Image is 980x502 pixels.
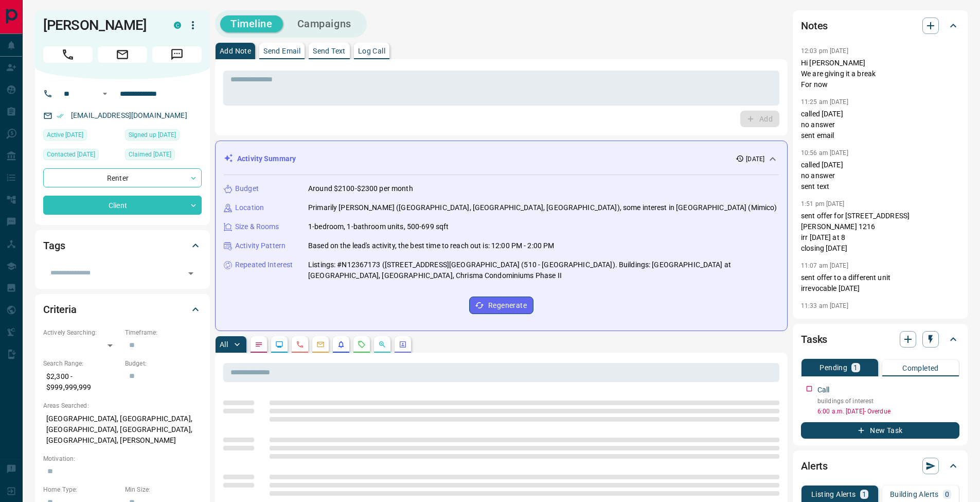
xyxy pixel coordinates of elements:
[801,98,848,106] p: 11:25 am [DATE]
[801,454,959,478] div: Alerts
[43,196,202,215] div: Client
[174,22,181,29] div: condos.ca
[819,364,847,371] p: Pending
[801,18,828,34] h2: Notes
[801,331,827,348] h2: Tasks
[152,46,202,63] span: Message
[125,129,202,144] div: Wed Aug 10 2022
[43,485,120,494] p: Home Type:
[47,149,95,160] span: Contacted [DATE]
[125,359,202,368] p: Budget:
[801,422,959,439] button: New Task
[308,221,449,232] p: 1-bedroom, 1-bathroom units, 500-699 sqft
[308,202,777,213] p: Primarily [PERSON_NAME] ([GEOGRAPHIC_DATA], [GEOGRAPHIC_DATA], [GEOGRAPHIC_DATA]), some interest ...
[801,272,959,294] p: sent offer to a different unit irrevocable [DATE]
[184,266,198,281] button: Open
[43,17,158,33] h1: [PERSON_NAME]
[43,233,202,258] div: Tags
[801,327,959,352] div: Tasks
[801,109,959,141] p: called [DATE] no answer sent email
[99,88,111,100] button: Open
[263,47,300,55] p: Send Email
[129,149,171,160] span: Claimed [DATE]
[801,47,848,55] p: 12:03 pm [DATE]
[235,259,293,270] p: Repeated Interest
[47,130,83,140] span: Active [DATE]
[125,485,202,494] p: Min Size:
[43,301,77,318] h2: Criteria
[902,365,939,372] p: Completed
[853,364,858,371] p: 1
[43,401,202,410] p: Areas Searched:
[220,15,283,32] button: Timeline
[220,341,228,348] p: All
[801,13,959,38] div: Notes
[220,47,251,55] p: Add Note
[235,221,279,232] p: Size & Rooms
[746,154,764,164] p: [DATE]
[43,46,93,63] span: Call
[308,183,413,194] p: Around $2100-$2300 per month
[43,129,120,144] div: Tue Sep 30 2025
[801,458,828,474] h2: Alerts
[801,160,959,192] p: called [DATE] no answer sent text
[890,491,939,498] p: Building Alerts
[817,385,830,395] p: Call
[308,259,779,281] p: Listings: #N12367173 ([STREET_ADDRESS][GEOGRAPHIC_DATA] (510 - [GEOGRAPHIC_DATA]). Buildings: [GE...
[275,340,283,349] svg: Lead Browsing Activity
[801,58,959,90] p: Hi [PERSON_NAME] We are giving it a break For now
[801,211,959,254] p: sent offer for [STREET_ADDRESS][PERSON_NAME] 1216 irr [DATE] at 8 closing [DATE]
[43,297,202,322] div: Criteria
[235,202,264,213] p: Location
[57,112,64,119] svg: Email Verified
[817,396,959,406] p: buildings of interest
[811,491,856,498] p: Listing Alerts
[316,340,325,349] svg: Emails
[235,183,259,194] p: Budget
[129,130,176,140] span: Signed up [DATE]
[358,340,366,349] svg: Requests
[98,46,147,63] span: Email
[862,491,866,498] p: 1
[235,240,286,251] p: Activity Pattern
[43,149,120,163] div: Tue Sep 09 2025
[308,240,554,251] p: Based on the lead's activity, the best time to reach out is: 12:00 PM - 2:00 PM
[801,262,848,269] p: 11:07 am [DATE]
[817,407,959,416] p: 6:00 a.m. [DATE] - Overdue
[287,15,362,32] button: Campaigns
[43,237,65,254] h2: Tags
[313,47,346,55] p: Send Text
[43,168,202,187] div: Renter
[801,200,845,207] p: 1:51 pm [DATE]
[469,297,533,314] button: Regenerate
[125,149,202,163] div: Wed Aug 10 2022
[378,340,386,349] svg: Opportunities
[399,340,407,349] svg: Agent Actions
[71,111,187,119] a: [EMAIL_ADDRESS][DOMAIN_NAME]
[296,340,304,349] svg: Calls
[801,302,848,309] p: 11:33 am [DATE]
[43,359,120,368] p: Search Range:
[237,153,296,164] p: Activity Summary
[125,328,202,337] p: Timeframe:
[337,340,345,349] svg: Listing Alerts
[358,47,385,55] p: Log Call
[43,368,120,396] p: $2,300 - $999,999,999
[43,328,120,337] p: Actively Searching:
[43,454,202,463] p: Motivation:
[255,340,263,349] svg: Notes
[224,149,779,168] div: Activity Summary[DATE]
[43,410,202,449] p: [GEOGRAPHIC_DATA], [GEOGRAPHIC_DATA], [GEOGRAPHIC_DATA], [GEOGRAPHIC_DATA], [GEOGRAPHIC_DATA], [P...
[945,491,949,498] p: 0
[801,149,848,157] p: 10:56 am [DATE]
